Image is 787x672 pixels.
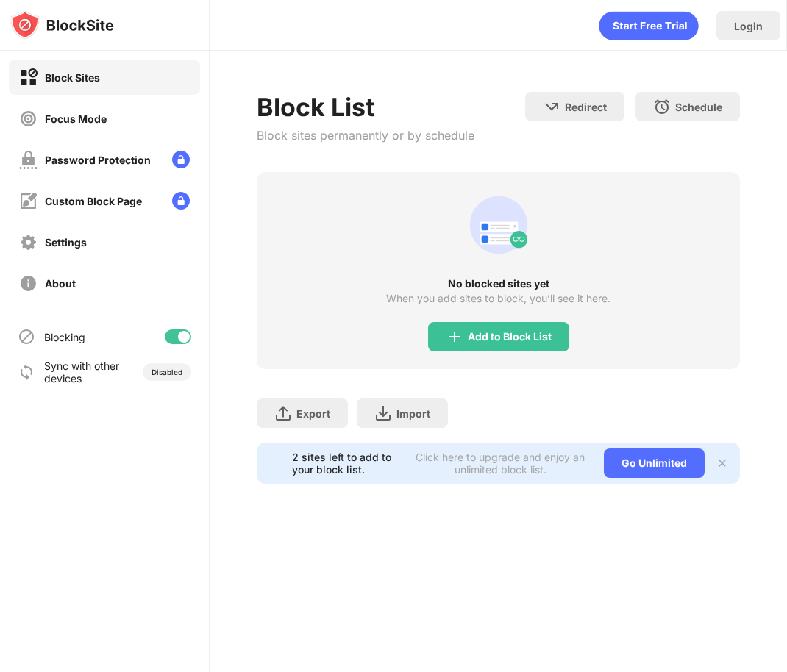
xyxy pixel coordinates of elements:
img: lock-menu.svg [172,151,190,168]
div: animation [599,11,699,40]
div: Custom Block Page [45,195,142,207]
img: settings-off.svg [19,233,38,251]
div: Schedule [675,101,722,113]
div: Settings [45,236,87,249]
div: Block Sites [45,71,100,84]
div: About [45,277,76,290]
div: Go Unlimited [604,448,705,478]
div: Block List [257,92,474,122]
div: Click here to upgrade and enjoy an unlimited block list. [415,451,586,476]
div: Add to Block List [468,331,552,343]
div: Blocking [44,331,85,343]
img: block-on.svg [19,68,38,87]
img: logo-blocksite.svg [10,10,114,40]
div: Password Protection [45,154,151,166]
div: animation [463,190,534,260]
div: Redirect [565,101,607,113]
div: Import [396,407,430,420]
img: sync-icon.svg [18,363,35,381]
img: focus-off.svg [19,110,38,128]
div: Login [734,20,763,32]
img: blocking-icon.svg [18,328,35,346]
div: Focus Mode [45,112,107,125]
div: Export [296,407,330,420]
img: about-off.svg [19,274,38,293]
div: When you add sites to block, you’ll see it here. [386,293,610,304]
img: x-button.svg [716,457,728,469]
img: customize-block-page-off.svg [19,192,38,210]
div: Disabled [152,368,182,376]
img: password-protection-off.svg [19,151,38,169]
div: Block sites permanently or by schedule [257,128,474,143]
div: 2 sites left to add to your block list. [292,451,406,476]
img: lock-menu.svg [172,192,190,210]
div: No blocked sites yet [257,278,740,290]
div: Sync with other devices [44,360,120,385]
